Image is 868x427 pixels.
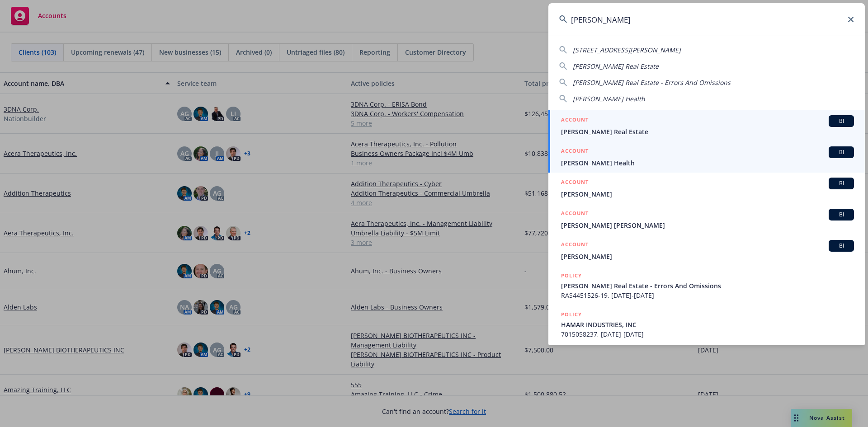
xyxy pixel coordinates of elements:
[561,189,854,199] span: [PERSON_NAME]
[561,146,589,157] h5: ACCOUNT
[832,242,850,250] span: BI
[561,329,854,339] span: 7015058237, [DATE]-[DATE]
[561,281,854,291] span: [PERSON_NAME] Real Estate - Errors And Omissions
[832,179,850,188] span: BI
[832,117,850,125] span: BI
[561,209,589,220] h5: ACCOUNT
[561,271,582,280] h5: POLICY
[561,310,582,319] h5: POLICY
[561,221,854,230] span: [PERSON_NAME] [PERSON_NAME]
[573,78,731,87] span: [PERSON_NAME] Real Estate - Errors And Omissions
[561,158,854,168] span: [PERSON_NAME] Health
[548,266,865,305] a: POLICY[PERSON_NAME] Real Estate - Errors And OmissionsRAS4451526-19, [DATE]-[DATE]
[548,173,865,204] a: ACCOUNTBI[PERSON_NAME]
[573,46,681,54] span: [STREET_ADDRESS][PERSON_NAME]
[561,320,854,329] span: HAMAR INDUSTRIES, INC
[561,252,854,261] span: [PERSON_NAME]
[573,94,645,103] span: [PERSON_NAME] Health
[561,115,589,126] h5: ACCOUNT
[561,127,854,136] span: [PERSON_NAME] Real Estate
[548,235,865,266] a: ACCOUNTBI[PERSON_NAME]
[561,291,854,300] span: RAS4451526-19, [DATE]-[DATE]
[548,141,865,173] a: ACCOUNTBI[PERSON_NAME] Health
[548,3,865,36] input: Search...
[548,305,865,344] a: POLICYHAMAR INDUSTRIES, INC7015058237, [DATE]-[DATE]
[548,204,865,235] a: ACCOUNTBI[PERSON_NAME] [PERSON_NAME]
[561,240,589,251] h5: ACCOUNT
[548,110,865,141] a: ACCOUNTBI[PERSON_NAME] Real Estate
[832,211,850,219] span: BI
[573,62,659,70] span: [PERSON_NAME] Real Estate
[561,178,589,188] h5: ACCOUNT
[832,148,850,156] span: BI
